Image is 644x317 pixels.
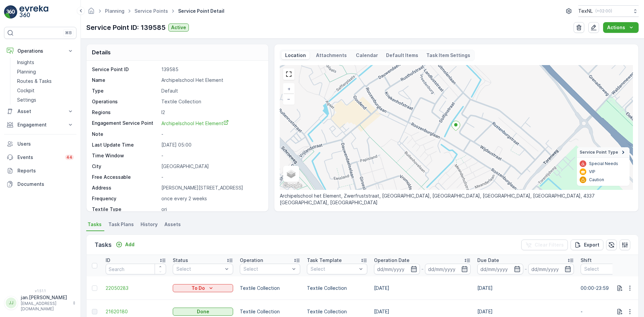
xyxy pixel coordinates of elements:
button: Active [168,23,189,32]
button: Add [113,241,137,249]
span: History [141,221,158,228]
input: dd/mm/yyyy [528,264,574,274]
p: Task Template [307,257,342,264]
p: once every 2 weeks [161,195,261,202]
p: Reports [17,167,74,174]
td: [DATE] [474,276,577,300]
p: - [161,152,261,159]
p: Clear Filters [535,242,564,248]
p: Special Needs [589,161,618,166]
span: Assets [164,221,181,228]
a: Settings [14,95,76,105]
p: Type [92,88,159,94]
span: v 1.51.1 [4,289,76,293]
a: Planning [14,67,76,76]
p: Tasks [95,240,112,250]
p: 44 [66,155,72,160]
a: Planning [105,8,124,14]
input: dd/mm/yyyy [374,264,420,274]
a: View Fullscreen [284,69,294,79]
p: Address [92,184,159,191]
p: Regions [92,109,159,116]
td: [DATE] [371,276,474,300]
div: Toggle Row Selected [92,285,97,291]
a: Zoom Out [284,94,294,104]
button: Operations [4,44,76,58]
a: Homepage [88,10,95,15]
p: Status [173,257,188,264]
p: Planning [17,68,36,75]
p: Operations [92,98,159,105]
p: ori [161,206,261,213]
input: Search [106,264,166,274]
p: Operation Date [374,257,410,264]
a: Reports [4,164,76,177]
p: jan.[PERSON_NAME] [21,294,69,301]
p: Name [92,77,159,84]
a: Cockpit [14,86,76,95]
p: Operations [17,48,63,54]
p: Textile Collection [240,308,300,315]
p: City [92,163,159,170]
p: Events [17,154,61,161]
p: Cockpit [17,87,35,94]
a: Routes & Tasks [14,76,76,86]
p: I2 [161,109,261,116]
div: JJ [6,298,16,308]
a: Archipelschool Het Element [161,120,261,127]
p: Service Point ID [92,66,159,73]
p: Due Date [477,257,499,264]
a: Insights [14,58,76,67]
p: Select [584,266,631,272]
p: Engagement Service Point [92,120,159,127]
img: Google [281,181,304,190]
p: Details [92,48,111,56]
button: Asset [4,105,76,118]
p: 139585 [161,66,261,73]
a: Layers [284,166,299,181]
p: Time Window [92,152,159,159]
p: Last Update Time [92,142,159,148]
p: ID [106,257,110,264]
p: Default Items [386,52,418,59]
p: Insights [17,59,34,66]
p: Select [311,266,357,272]
p: Default [161,88,261,94]
span: Archipelschool Het Element [161,120,229,126]
span: + [287,86,290,92]
p: - [525,265,527,273]
p: Done [197,308,209,315]
p: Routes & Tasks [17,78,52,85]
button: JJjan.[PERSON_NAME][EMAIL_ADDRESS][DOMAIN_NAME] [4,294,76,312]
a: 21620180 [106,308,166,315]
p: Active [171,24,186,31]
p: Select [244,266,290,272]
p: [PERSON_NAME][STREET_ADDRESS] [161,184,261,191]
p: Textile Collection [240,285,300,292]
p: Operation [240,257,263,264]
p: Shift [581,257,592,264]
p: [DATE] 05:00 [161,142,261,148]
p: Free Accessable [92,174,159,180]
p: Textile Collection [307,285,367,292]
a: Service Points [135,8,168,14]
img: logo [4,5,17,19]
button: Done [173,308,233,316]
p: ( +02:00 ) [595,8,612,14]
p: Users [17,141,74,147]
p: To Do [192,285,205,292]
span: Service Point Detail [177,8,226,14]
button: To Do [173,284,233,292]
p: Calendar [356,52,378,59]
p: Archipelschool het Element, Zwerfruststraat, [GEOGRAPHIC_DATA], [GEOGRAPHIC_DATA], [GEOGRAPHIC_DA... [280,193,633,206]
p: [EMAIL_ADDRESS][DOMAIN_NAME] [21,301,69,312]
p: Textile Type [92,206,159,213]
p: VIP [589,169,595,174]
span: 22050283 [106,285,166,292]
p: Export [584,242,599,248]
p: Documents [17,181,74,188]
p: Settings [17,97,36,103]
p: - [161,131,261,138]
a: Events44 [4,151,76,164]
p: Add [125,241,135,248]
